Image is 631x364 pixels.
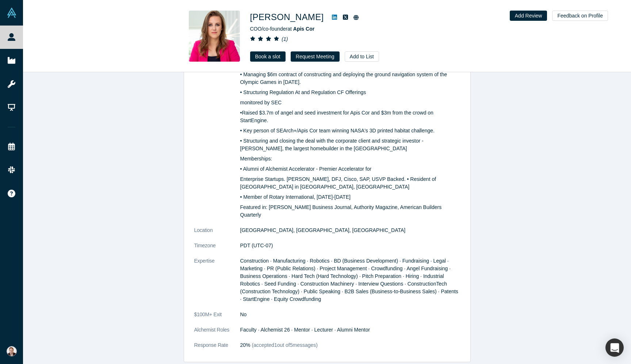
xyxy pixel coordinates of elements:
button: Add to List [345,51,379,62]
p: • Alumni of Alchemist Accelerator - Premier Accelerator for [240,165,460,173]
i: ( 1 ) [282,36,288,42]
p: Memberships: [240,155,460,163]
span: (accepted 1 out of 5 messages) [251,342,318,348]
dt: Timezone [194,242,240,257]
p: Enterprise Startups. [PERSON_NAME], DFJ, Cisco, SAP, USVP Backed. • Resident of [GEOGRAPHIC_DATA]... [240,175,460,191]
img: Alchemist Vault Logo [7,8,17,18]
span: 20% [240,342,251,348]
button: Add Review [510,11,547,21]
p: • Structuring Regulation At and Regulation CF Offerings [240,89,460,96]
a: Book a slot [250,51,286,62]
p: •Raised $3.7m of angel and seed investment for Apis Cor and $3m from the crowd on StartEngine. [240,109,460,124]
img: Alex Shevelenko's Account [7,346,17,356]
button: Feedback on Profile [552,11,608,21]
img: Anna Cheniuntai's Profile Image [189,11,240,62]
dt: $100M+ Exit [194,311,240,326]
dd: No [240,311,460,318]
h1: [PERSON_NAME] [250,11,324,24]
p: monitored by SEC [240,99,460,107]
button: Request Meeting [291,51,340,62]
span: COO/co-founder at [250,26,315,32]
a: Apis Cor [293,26,314,32]
span: Construction · Manufacturing · Robotics · BD (Business Development) · Fundraising · Legal · Marke... [240,258,458,302]
dd: [GEOGRAPHIC_DATA], [GEOGRAPHIC_DATA], [GEOGRAPHIC_DATA] [240,226,460,234]
p: • Member of Rotary International, [DATE]-[DATE] [240,193,460,201]
dt: Alchemist Roles [194,326,240,341]
p: • Managing $6m contract of constructing and deploying the ground navigation system of the Olympic... [240,71,460,86]
dt: Expertise [194,257,240,311]
p: • Structuring and closing the deal with the corporate client and strategic investor - [PERSON_NAM... [240,137,460,152]
dd: PDT (UTC-07) [240,242,460,249]
p: • Key person of SEArch+/Apis Cor team winning NASA's 3D printed habitat challenge. [240,127,460,135]
dt: Response Rate [194,341,240,357]
dd: Faculty · Alchemist 26 · Mentor · Lecturer · Alumni Mentor [240,326,460,334]
p: Featured in: [PERSON_NAME] Business Journal, Authority Magazine, American Builders Quarterly [240,204,460,219]
dt: Location [194,226,240,242]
